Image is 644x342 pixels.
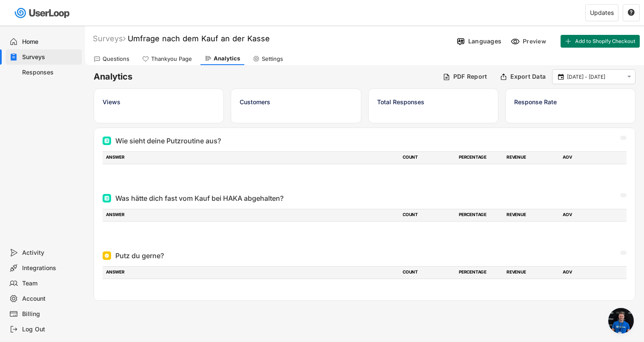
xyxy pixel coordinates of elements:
[106,211,398,219] div: ANSWER
[561,35,640,48] button: Add to Shopify Checkout
[557,73,565,81] button: 
[514,97,627,106] div: Response Rate
[262,55,283,63] div: Settings
[468,37,501,45] div: Languages
[459,211,501,219] div: PERCENTAGE
[103,97,215,106] div: Views
[22,38,78,46] div: Home
[13,4,73,22] img: userloop-logo-01.svg
[106,154,398,162] div: ANSWER
[104,196,109,201] img: Multi Select
[106,269,398,276] div: ANSWER
[456,37,465,46] img: Language%20Icon.svg
[115,136,221,146] div: Wie sieht deine Putzroutine aus?
[625,73,633,80] button: 
[93,34,126,43] div: Surveys
[22,279,78,288] div: Team
[22,325,78,333] div: Log Out
[575,39,635,44] span: Add to Shopify Checkout
[115,193,283,203] div: Was hätte dich fast vom Kauf bei HAKA abgehalten?
[403,269,454,276] div: COUNT
[403,211,454,219] div: COUNT
[22,295,78,303] div: Account
[22,264,78,272] div: Integrations
[22,68,78,77] div: Responses
[22,249,78,257] div: Activity
[115,251,166,261] div: Putz du gerne? ⁠
[507,269,558,276] div: REVENUE
[459,154,501,162] div: PERCENTAGE
[214,55,240,62] div: Analytics
[608,308,634,333] div: Chat öffnen
[563,269,614,276] div: AOV
[627,73,631,80] text: 
[510,73,546,80] div: Export Data
[377,97,489,106] div: Total Responses
[403,154,454,162] div: COUNT
[563,211,614,219] div: AOV
[507,211,558,219] div: REVENUE
[563,154,614,162] div: AOV
[558,73,564,80] text: 
[453,73,487,80] div: PDF Report
[22,310,78,318] div: Billing
[104,253,109,258] img: Single Select
[523,37,548,45] div: Preview
[459,269,501,276] div: PERCENTAGE
[240,97,352,106] div: Customers
[567,73,623,81] input: Select Date Range
[627,9,635,17] button: 
[128,34,270,43] font: Umfrage nach dem Kauf an der Kasse
[590,10,614,16] div: Updates
[151,55,192,63] div: Thankyou Page
[103,55,129,63] div: Questions
[22,53,78,61] div: Surveys
[104,138,109,143] img: Multi Select
[94,71,436,83] h6: Analytics
[628,9,635,16] text: 
[507,154,558,162] div: REVENUE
